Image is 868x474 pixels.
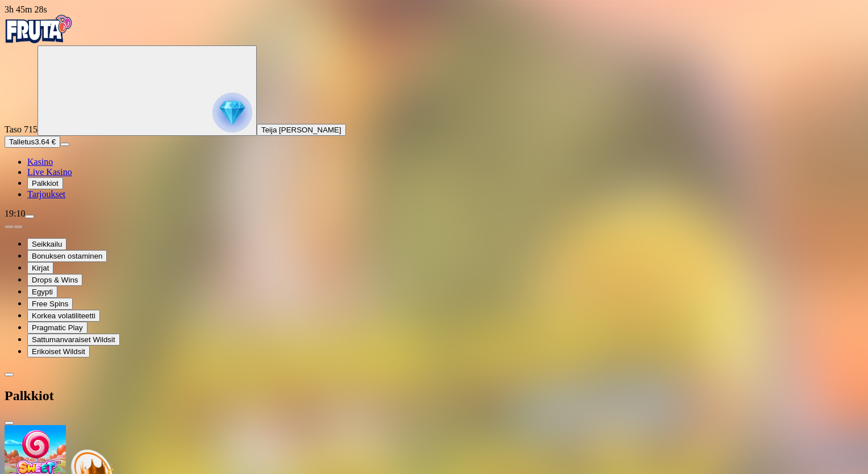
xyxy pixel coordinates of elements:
span: 3.64 € [35,138,56,146]
span: Erikoiset Wildsit [32,347,85,356]
nav: Primary [5,15,863,199]
a: Tarjoukset [27,189,65,199]
span: Kirjat [32,264,49,272]
img: reward progress [212,93,252,132]
button: Kirjat [27,262,53,274]
span: Sattumanvaraiset Wildsit [32,335,115,344]
button: prev slide [5,225,14,228]
span: Talletus [9,138,35,146]
button: Palkkiot [27,177,63,189]
a: Fruta [5,35,73,45]
button: menu [25,215,34,218]
span: Pragmatic Play [32,323,83,332]
a: Kasino [27,157,53,167]
span: user session time [5,5,47,14]
span: Drops & Wins [32,276,78,284]
button: chevron-left icon [5,373,14,376]
button: Pragmatic Play [27,322,87,334]
span: Egypti [32,288,53,296]
button: Drops & Wins [27,274,82,286]
span: Seikkailu [32,240,62,248]
button: Erikoiset Wildsit [27,346,90,357]
button: Korkea volatiliteetti [27,310,100,322]
button: Bonuksen ostaminen [27,250,107,262]
button: Sattumanvaraiset Wildsit [27,334,120,346]
span: Bonuksen ostaminen [32,252,102,260]
span: Taso 715 [5,124,37,134]
span: Teija [PERSON_NAME] [261,126,341,134]
button: menu [60,143,69,146]
button: Egypti [27,286,57,298]
button: reward progress [37,45,257,136]
button: close [5,421,14,425]
span: Palkkiot [32,179,59,188]
button: Free Spins [27,298,73,310]
img: Fruta [5,15,73,43]
button: Seikkailu [27,238,66,250]
a: Live Kasino [27,167,72,177]
button: next slide [14,225,23,228]
button: Teija [PERSON_NAME] [257,124,346,136]
span: 19:10 [5,209,25,218]
nav: Main menu [5,157,863,199]
button: Talletusplus icon3.64 € [5,136,60,148]
span: Korkea volatiliteetti [32,311,95,320]
span: Free Spins [32,300,68,308]
h2: Palkkiot [5,388,863,404]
